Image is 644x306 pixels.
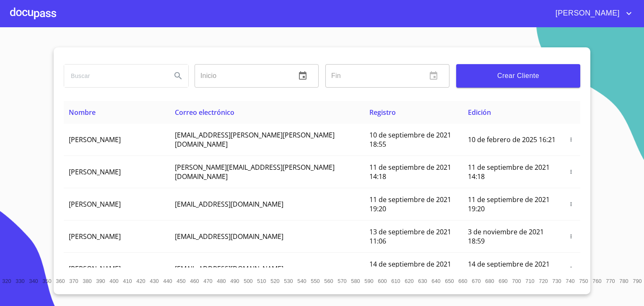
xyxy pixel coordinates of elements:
[150,278,158,284] span: 430
[175,130,335,149] span: [EMAIL_ADDRESS][PERSON_NAME][PERSON_NAME][DOMAIN_NAME]
[201,274,215,288] button: 470
[241,274,255,288] button: 500
[175,108,234,117] span: Correo electrónico
[190,278,199,284] span: 460
[472,278,480,284] span: 670
[109,278,118,284] span: 400
[405,278,413,284] span: 620
[16,278,24,284] span: 330
[107,274,121,288] button: 400
[445,278,454,284] span: 650
[175,264,283,273] span: [EMAIL_ADDRESS][DOMAIN_NAME]
[468,259,550,278] span: 14 de septiembre de 2021 12:26
[468,227,544,246] span: 3 de noviembre de 2021 18:59
[604,274,617,288] button: 770
[215,274,228,288] button: 480
[96,278,105,284] span: 390
[69,135,121,144] span: [PERSON_NAME]
[389,274,402,288] button: 610
[297,278,306,284] span: 540
[228,274,241,288] button: 490
[468,135,556,144] span: 10 de febrero de 2025 16:21
[617,274,631,288] button: 780
[468,108,491,117] span: Edición
[549,7,634,20] button: account of current user
[537,274,550,288] button: 720
[456,274,470,288] button: 660
[148,274,161,288] button: 430
[136,278,145,284] span: 420
[230,278,239,284] span: 490
[175,232,283,241] span: [EMAIL_ADDRESS][DOMAIN_NAME]
[369,108,396,117] span: Registro
[549,7,624,20] span: [PERSON_NAME]
[458,278,467,284] span: 660
[456,64,580,88] button: Crear Cliente
[69,167,121,176] span: [PERSON_NAME]
[163,278,172,284] span: 440
[80,274,94,288] button: 380
[579,278,588,284] span: 750
[217,278,226,284] span: 480
[270,278,279,284] span: 520
[324,278,333,284] span: 560
[282,274,295,288] button: 530
[322,274,335,288] button: 560
[244,278,252,284] span: 500
[402,274,416,288] button: 620
[56,278,65,284] span: 360
[123,278,132,284] span: 410
[563,274,577,288] button: 740
[188,274,201,288] button: 460
[175,200,283,209] span: [EMAIL_ADDRESS][DOMAIN_NAME]
[67,274,80,288] button: 370
[255,274,268,288] button: 510
[69,108,96,117] span: Nombre
[443,274,456,288] button: 650
[631,274,644,288] button: 790
[54,274,67,288] button: 360
[94,274,107,288] button: 390
[364,278,373,284] span: 590
[468,163,550,181] span: 11 de septiembre de 2021 14:18
[510,274,523,288] button: 700
[177,278,185,284] span: 450
[335,274,349,288] button: 570
[295,274,309,288] button: 540
[606,278,615,284] span: 770
[376,274,389,288] button: 600
[619,278,628,284] span: 780
[134,274,148,288] button: 420
[268,274,282,288] button: 520
[174,274,188,288] button: 450
[416,274,429,288] button: 630
[463,70,574,82] span: Crear Cliente
[349,274,362,288] button: 580
[633,278,641,284] span: 790
[69,278,78,284] span: 370
[499,278,507,284] span: 690
[161,274,174,288] button: 440
[550,274,563,288] button: 730
[592,278,601,284] span: 760
[369,130,451,149] span: 10 de septiembre de 2021 18:55
[284,278,293,284] span: 530
[552,278,561,284] span: 730
[2,278,11,284] span: 320
[512,278,521,284] span: 700
[429,274,443,288] button: 640
[566,278,574,284] span: 740
[468,195,550,213] span: 11 de septiembre de 2021 19:20
[121,274,134,288] button: 410
[369,227,451,246] span: 13 de septiembre de 2021 11:06
[577,274,590,288] button: 750
[485,278,494,284] span: 680
[13,274,27,288] button: 330
[590,274,604,288] button: 760
[83,278,91,284] span: 380
[362,274,376,288] button: 590
[369,195,451,213] span: 11 de septiembre de 2021 19:20
[431,278,440,284] span: 640
[69,200,121,209] span: [PERSON_NAME]
[483,274,496,288] button: 680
